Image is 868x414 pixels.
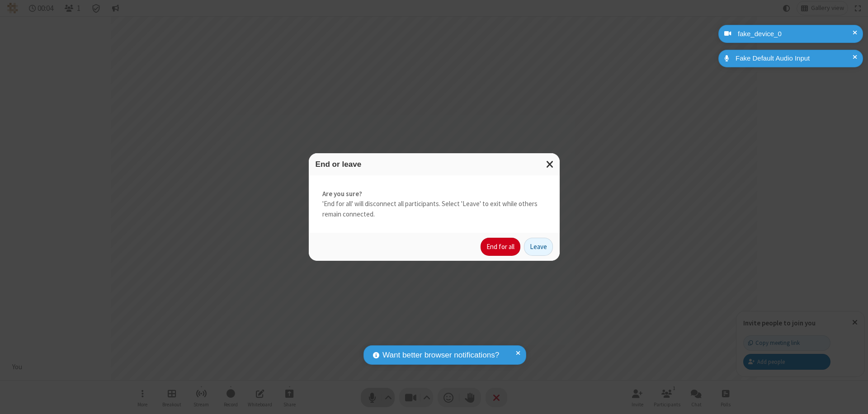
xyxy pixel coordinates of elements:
[316,160,553,169] h3: End or leave
[382,349,499,361] span: Want better browser notifications?
[735,29,856,39] div: fake_device_0
[322,189,546,199] strong: Are you sure?
[481,238,520,256] button: End for all
[732,53,856,64] div: Fake Default Audio Input
[309,175,560,233] div: 'End for all' will disconnect all participants. Select 'Leave' to exit while others remain connec...
[524,238,553,256] button: Leave
[541,153,560,175] button: Close modal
